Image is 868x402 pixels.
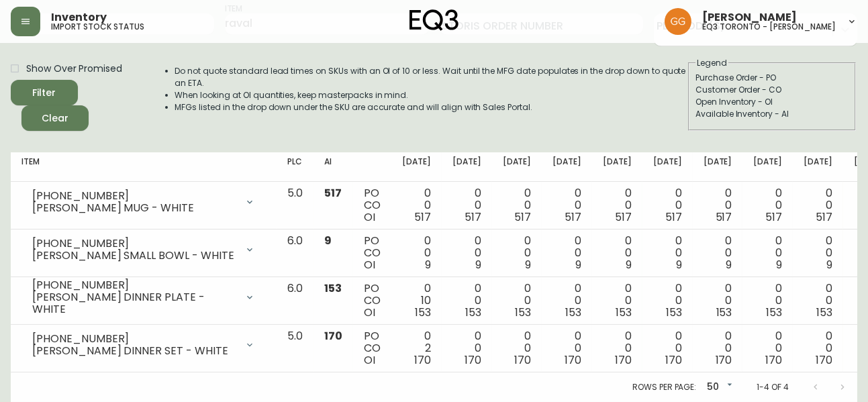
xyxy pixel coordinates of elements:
[753,235,782,271] div: 0 0
[716,352,732,368] span: 170
[816,209,832,225] span: 517
[452,235,481,271] div: 0 0
[402,283,431,319] div: 0 10
[32,291,236,315] div: [PERSON_NAME] DINNER PLATE - WHITE
[475,257,481,272] span: 9
[503,235,532,271] div: 0 0
[665,352,682,368] span: 170
[503,187,532,223] div: 0 0
[753,187,782,223] div: 0 0
[465,352,481,368] span: 170
[616,305,632,320] span: 153
[364,187,381,223] div: PO CO
[414,352,431,368] span: 170
[653,283,682,319] div: 0 0
[32,190,236,202] div: [PHONE_NUMBER]
[314,152,353,182] th: AI
[665,209,682,225] span: 517
[603,187,632,223] div: 0 0
[776,257,782,272] span: 9
[816,352,832,368] span: 170
[515,209,532,225] span: 517
[716,209,732,225] span: 517
[565,305,581,320] span: 153
[21,187,266,217] div: [PHONE_NUMBER][PERSON_NAME] MUG - WHITE
[695,57,728,69] legend: Legend
[702,12,797,23] span: [PERSON_NAME]
[726,257,732,272] span: 9
[716,305,732,320] span: 153
[653,235,682,271] div: 0 0
[516,305,532,320] span: 153
[26,62,122,76] span: Show Over Promised
[695,84,849,96] div: Customer Order - CO
[11,152,277,182] th: Item
[704,283,732,319] div: 0 0
[525,257,531,272] span: 9
[766,305,782,320] span: 153
[32,238,236,250] div: [PHONE_NUMBER]
[816,305,832,320] span: 153
[364,305,375,320] span: OI
[704,187,732,223] div: 0 0
[21,283,266,312] div: [PHONE_NUMBER][PERSON_NAME] DINNER PLATE - WHITE
[665,8,691,35] img: dbfc93a9366efef7dcc9a31eef4d00a7
[277,277,314,325] td: 6.0
[33,85,56,101] div: Filter
[465,305,481,320] span: 153
[364,330,381,366] div: PO CO
[757,381,789,393] p: 1-4 of 4
[364,209,375,225] span: OI
[32,345,236,357] div: [PERSON_NAME] DINNER SET - WHITE
[324,328,342,344] span: 170
[653,187,682,223] div: 0 0
[503,330,532,366] div: 0 0
[765,209,782,225] span: 517
[32,250,236,262] div: [PERSON_NAME] SMALL BOWL - WHITE
[793,152,843,182] th: [DATE]
[425,257,431,272] span: 9
[364,257,375,272] span: OI
[615,352,632,368] span: 170
[552,283,581,319] div: 0 0
[414,209,431,225] span: 517
[753,283,782,319] div: 0 0
[804,283,832,319] div: 0 0
[465,209,481,225] span: 517
[492,152,542,182] th: [DATE]
[632,381,696,393] p: Rows per page:
[324,185,342,201] span: 517
[364,283,381,319] div: PO CO
[552,330,581,366] div: 0 0
[21,330,266,360] div: [PHONE_NUMBER][PERSON_NAME] DINNER SET - WHITE
[695,96,849,108] div: Open Inventory - OI
[702,376,735,399] div: 50
[565,352,581,368] span: 170
[704,235,732,271] div: 0 0
[626,257,632,272] span: 9
[704,330,732,366] div: 0 0
[765,352,782,368] span: 170
[603,283,632,319] div: 0 0
[11,80,78,105] button: Filter
[804,187,832,223] div: 0 0
[402,187,431,223] div: 0 0
[51,12,107,23] span: Inventory
[542,152,592,182] th: [DATE]
[742,152,793,182] th: [DATE]
[676,257,682,272] span: 9
[693,152,743,182] th: [DATE]
[552,235,581,271] div: 0 0
[452,330,481,366] div: 0 0
[642,152,693,182] th: [DATE]
[826,257,832,272] span: 9
[592,152,642,182] th: [DATE]
[175,101,687,113] li: MFGs listed in the drop down under the SKU are accurate and will align with Sales Portal.
[565,209,581,225] span: 517
[21,235,266,264] div: [PHONE_NUMBER][PERSON_NAME] SMALL BOWL - WHITE
[32,333,236,345] div: [PHONE_NUMBER]
[575,257,581,272] span: 9
[402,235,431,271] div: 0 0
[51,23,144,31] h5: import stock status
[277,230,314,277] td: 6.0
